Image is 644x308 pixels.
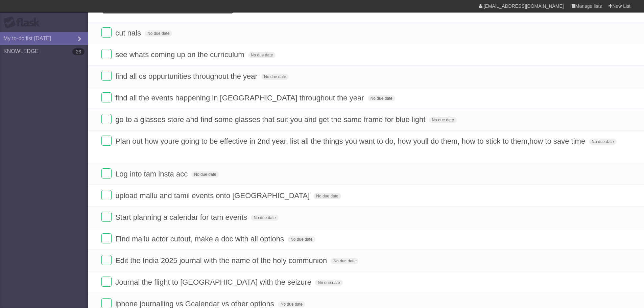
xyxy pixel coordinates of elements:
[101,212,112,222] label: Done
[101,277,112,287] label: Done
[101,27,112,38] label: Done
[313,193,341,199] span: No due date
[115,115,427,124] span: go to a glasses store and find some glasses that suit you and get the same frame for blue light
[101,190,112,200] label: Done
[72,48,85,55] b: 23
[101,49,112,59] label: Done
[3,17,44,29] div: Flask
[101,136,112,146] label: Done
[315,280,342,286] span: No due date
[248,52,276,58] span: No due date
[145,30,172,37] span: No due date
[115,137,587,145] span: Plan out how youre going to be effective in 2nd year. list all the things you want to do, how you...
[101,233,112,243] label: Done
[589,139,616,145] span: No due date
[115,94,365,102] span: find all the events happening in [GEOGRAPHIC_DATA] throughout the year
[251,215,278,221] span: No due date
[115,191,311,200] span: upload mallu and tamil events onto [GEOGRAPHIC_DATA]
[115,213,249,221] span: Start planning a calendar for tam events
[115,256,329,265] span: Edit the India 2025 journal with the name of the holy communion
[101,92,112,102] label: Done
[261,74,289,80] span: No due date
[101,71,112,81] label: Done
[429,117,456,123] span: No due date
[115,300,276,308] span: iphone journalling vs Gcalendar vs other options
[101,168,112,179] label: Done
[101,114,112,124] label: Done
[115,50,246,59] span: see whats coming up on the curriculum
[101,255,112,265] label: Done
[115,72,259,80] span: find all cs oppurtunities throughout the year
[115,235,286,243] span: Find mallu actor cutout, make a doc with all options
[115,29,143,37] span: cut nals
[368,95,395,101] span: No due date
[115,170,189,178] span: Log into tam insta acc
[191,171,219,177] span: No due date
[115,278,313,286] span: Journal the flight to [GEOGRAPHIC_DATA] with the seizure
[288,236,315,242] span: No due date
[331,258,358,264] span: No due date
[278,301,305,307] span: No due date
